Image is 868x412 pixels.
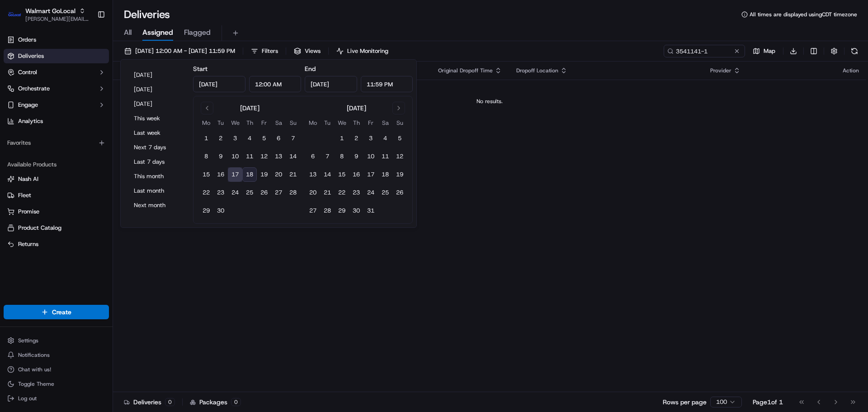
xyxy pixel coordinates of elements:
[271,131,286,146] button: 6
[18,380,54,388] span: Toggle Theme
[142,27,173,38] span: Assigned
[135,47,235,55] span: [DATE] 12:00 AM - [DATE] 11:59 PM
[7,208,105,216] a: Promise
[130,170,184,183] button: This month
[4,98,109,112] button: Engage
[213,167,228,182] button: 16
[271,149,286,164] button: 13
[18,175,38,183] span: Nash AI
[18,337,38,344] span: Settings
[392,149,407,164] button: 12
[120,45,239,57] button: [DATE] 12:00 AM - [DATE] 11:59 PM
[332,45,392,57] button: Live Monitoring
[335,118,349,128] th: Wednesday
[4,237,109,251] button: Returns
[710,67,731,74] span: Provider
[18,52,44,60] span: Deliveries
[240,104,259,113] div: [DATE]
[286,185,300,200] button: 28
[378,185,392,200] button: 25
[25,6,75,15] span: Walmart GoLocal
[4,378,109,390] button: Toggle Theme
[305,47,321,55] span: Views
[18,36,36,44] span: Orders
[392,118,407,128] th: Sunday
[199,185,213,200] button: 22
[363,167,378,182] button: 17
[130,156,184,168] button: Last 7 days
[257,149,271,164] button: 12
[438,67,493,74] span: Original Dropoff Time
[392,131,407,146] button: 5
[363,149,378,164] button: 10
[7,191,105,199] a: Fleet
[286,118,300,128] th: Sunday
[7,224,105,232] a: Product Catalog
[262,47,278,55] span: Filters
[347,47,388,55] span: Live Monitoring
[130,69,184,81] button: [DATE]
[249,76,302,92] input: Time
[349,131,363,146] button: 2
[4,49,109,63] a: Deliveries
[4,136,109,150] div: Favorites
[664,45,745,57] input: Type to search
[378,149,392,164] button: 11
[378,167,392,182] button: 18
[18,224,61,232] span: Product Catalog
[228,167,242,182] button: 17
[228,118,242,128] th: Wednesday
[130,199,184,212] button: Next month
[4,65,109,80] button: Control
[4,204,109,219] button: Promise
[213,131,228,146] button: 2
[363,118,378,128] th: Friday
[199,118,213,128] th: Monday
[306,118,320,128] th: Monday
[130,98,184,110] button: [DATE]
[306,167,320,182] button: 13
[242,167,257,182] button: 18
[335,204,349,218] button: 29
[130,83,184,96] button: [DATE]
[305,65,316,73] label: End
[18,101,38,109] span: Engage
[843,67,859,74] div: Action
[764,47,775,55] span: Map
[124,27,132,38] span: All
[18,366,51,373] span: Chat with us!
[516,67,558,74] span: Dropoff Location
[242,185,257,200] button: 25
[4,188,109,203] button: Fleet
[213,204,228,218] button: 30
[271,185,286,200] button: 27
[18,117,43,125] span: Analytics
[117,98,863,105] div: No results.
[749,45,779,57] button: Map
[753,398,783,407] div: Page 1 of 1
[25,15,90,23] button: [PERSON_NAME][EMAIL_ADDRESS][DOMAIN_NAME]
[349,167,363,182] button: 16
[213,149,228,164] button: 9
[335,149,349,164] button: 8
[201,102,213,114] button: Go to previous month
[190,398,241,407] div: Packages
[130,112,184,125] button: This week
[271,118,286,128] th: Saturday
[363,131,378,146] button: 3
[290,45,325,57] button: Views
[349,185,363,200] button: 23
[392,102,405,114] button: Go to next month
[4,305,109,319] button: Create
[4,4,94,25] button: Walmart GoLocalWalmart GoLocal[PERSON_NAME][EMAIL_ADDRESS][DOMAIN_NAME]
[228,131,242,146] button: 3
[286,167,300,182] button: 21
[124,398,175,407] div: Deliveries
[193,76,245,92] input: Date
[18,395,37,402] span: Log out
[392,185,407,200] button: 26
[165,398,175,406] div: 0
[363,204,378,218] button: 31
[242,149,257,164] button: 11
